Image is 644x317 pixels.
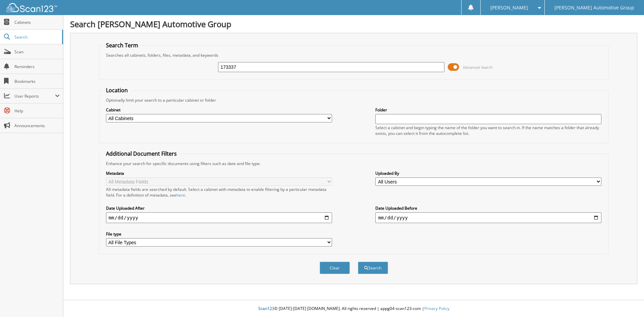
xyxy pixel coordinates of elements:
[14,64,60,69] span: Reminders
[490,6,528,10] span: [PERSON_NAME]
[375,212,601,223] input: end
[106,170,332,176] label: Metadata
[14,49,60,55] span: Scan
[106,231,332,237] label: File type
[176,192,185,198] a: here
[14,93,55,99] span: User Reports
[610,285,644,317] iframe: Chat Widget
[103,52,605,58] div: Searches all cabinets, folders, files, metadata, and keywords
[14,34,59,40] span: Search
[463,65,493,70] span: Advanced Search
[375,125,601,136] div: Select a cabinet and begin typing the name of the folder you want to search in. If the name match...
[14,78,60,84] span: Bookmarks
[106,187,332,198] div: All metadata fields are searched by default. Select a cabinet with metadata to enable filtering b...
[103,42,142,49] legend: Search Term
[14,108,60,114] span: Help
[103,87,131,94] legend: Location
[103,150,180,157] legend: Additional Document Filters
[258,306,274,311] span: Scan123
[554,6,634,10] span: [PERSON_NAME] Automotive Group
[14,123,60,128] span: Announcements
[375,205,601,211] label: Date Uploaded Before
[63,301,644,317] div: © [DATE]-[DATE] [DOMAIN_NAME]. All rights reserved | appg04-scan123-com |
[424,306,449,311] a: Privacy Policy
[7,3,57,12] img: scan123-logo-white.svg
[14,19,60,25] span: Cabinets
[106,107,332,113] label: Cabinet
[320,262,350,274] button: Clear
[375,107,601,113] label: Folder
[106,205,332,211] label: Date Uploaded After
[358,262,388,274] button: Search
[103,161,605,166] div: Enhance your search for specific documents using filters such as date and file type.
[375,170,601,176] label: Uploaded By
[103,97,605,103] div: Optionally limit your search to a particular cabinet or folder
[106,212,332,223] input: start
[70,18,637,30] h1: Search [PERSON_NAME] Automotive Group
